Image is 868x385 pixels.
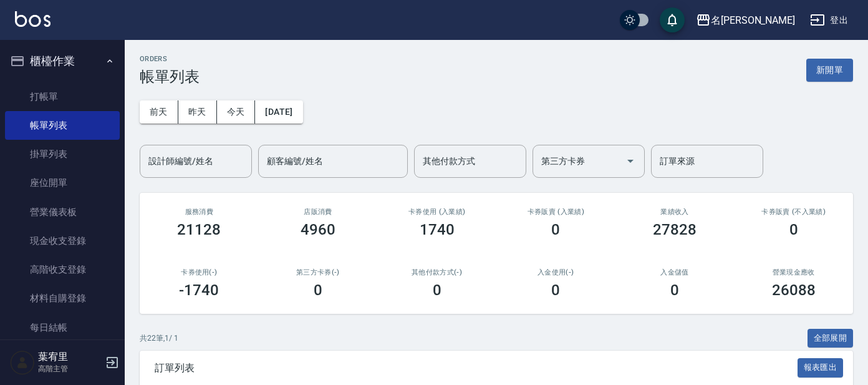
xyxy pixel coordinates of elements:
h2: ORDERS [140,55,200,63]
h2: 入金使用(-) [511,268,600,276]
button: 全部展開 [808,329,854,348]
h3: -1740 [179,281,219,299]
h3: 0 [433,281,441,299]
div: 名[PERSON_NAME] [711,12,795,28]
a: 材料自購登錄 [5,284,120,313]
p: 高階主管 [38,363,102,374]
button: 前天 [140,100,178,124]
h3: 0 [314,281,322,299]
a: 帳單列表 [5,111,120,140]
h5: 葉宥里 [38,351,102,363]
h3: 1740 [420,221,455,238]
h3: 4960 [301,221,335,238]
button: Open [620,151,640,171]
h3: 0 [670,281,679,299]
button: 新開單 [806,59,853,82]
h2: 其他付款方式(-) [392,268,481,276]
button: 今天 [217,100,256,124]
button: save [660,7,685,32]
button: 櫃檯作業 [5,45,120,77]
button: 昨天 [178,100,217,124]
h2: 店販消費 [274,208,363,216]
h3: 服務消費 [155,208,244,216]
p: 共 22 筆, 1 / 1 [140,333,178,344]
h3: 帳單列表 [140,68,200,85]
h2: 營業現金應收 [749,268,838,276]
h3: 0 [551,281,560,299]
a: 掛單列表 [5,140,120,168]
a: 座位開單 [5,168,120,197]
h2: 卡券使用 (入業績) [392,208,481,216]
h2: 卡券販賣 (不入業績) [749,208,838,216]
h3: 0 [551,221,560,238]
h2: 入金儲值 [630,268,720,276]
button: [DATE] [255,100,302,124]
h3: 27828 [653,221,697,238]
a: 營業儀表板 [5,198,120,227]
a: 高階收支登錄 [5,255,120,284]
h3: 0 [789,221,798,238]
a: 打帳單 [5,82,120,111]
a: 現金收支登錄 [5,227,120,255]
button: 登出 [805,9,853,32]
a: 每日結帳 [5,313,120,342]
h2: 卡券販賣 (入業績) [511,208,600,216]
h2: 業績收入 [630,208,720,216]
h2: 卡券使用(-) [155,268,244,276]
button: 名[PERSON_NAME] [691,7,800,33]
button: 報表匯出 [798,358,844,378]
h2: 第三方卡券(-) [274,268,363,276]
a: 新開單 [806,64,853,76]
h3: 26088 [772,281,816,299]
img: Logo [15,11,51,27]
h3: 21128 [177,221,221,238]
span: 訂單列表 [155,362,798,374]
img: Person [10,350,35,375]
a: 報表匯出 [798,361,844,373]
